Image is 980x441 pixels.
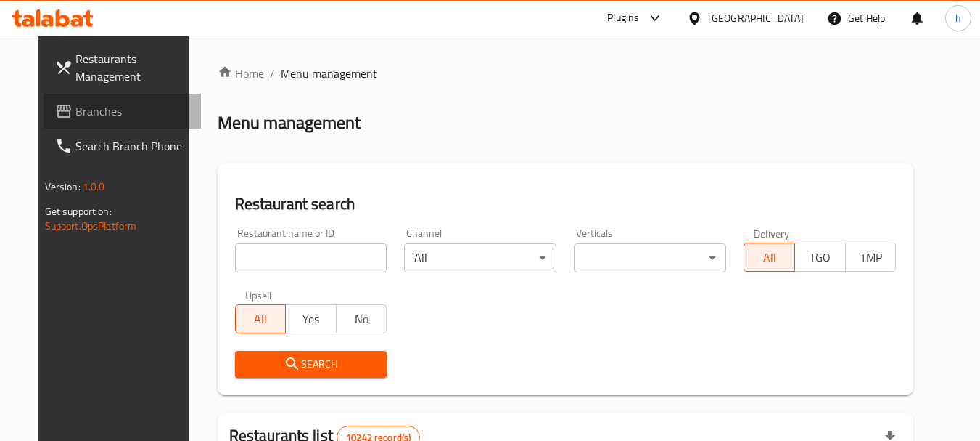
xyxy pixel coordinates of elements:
[75,102,190,120] span: Branches
[708,10,804,26] div: [GEOGRAPHIC_DATA]
[750,247,789,268] span: All
[801,247,840,268] span: TGO
[44,41,202,94] a: Restaurants Management
[336,304,387,333] button: No
[75,137,190,155] span: Search Branch Phone
[218,65,914,82] nav: breadcrumb
[404,243,556,272] div: All
[607,9,639,27] div: Plugins
[281,65,377,82] span: Menu management
[342,309,382,330] span: No
[845,243,897,272] button: TMP
[235,351,387,378] button: Search
[285,304,337,333] button: Yes
[794,243,846,272] button: TGO
[852,247,891,268] span: TMP
[75,50,190,85] span: Restaurants Management
[245,290,272,300] label: Upsell
[218,65,264,82] a: Home
[292,309,331,330] span: Yes
[44,129,202,163] a: Search Branch Phone
[235,304,287,333] button: All
[44,94,202,129] a: Branches
[955,10,961,26] span: h
[242,309,281,330] span: All
[83,177,105,196] span: 1.0.0
[247,355,376,373] span: Search
[754,228,790,238] label: Delivery
[45,177,81,196] span: Version:
[235,193,897,215] h2: Restaurant search
[45,217,137,235] a: Support.OpsPlatform
[235,243,387,272] input: Search for restaurant name or ID..
[574,243,726,272] div: ​
[744,243,795,272] button: All
[45,202,112,221] span: Get support on:
[218,111,361,134] h2: Menu management
[270,65,275,82] li: /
